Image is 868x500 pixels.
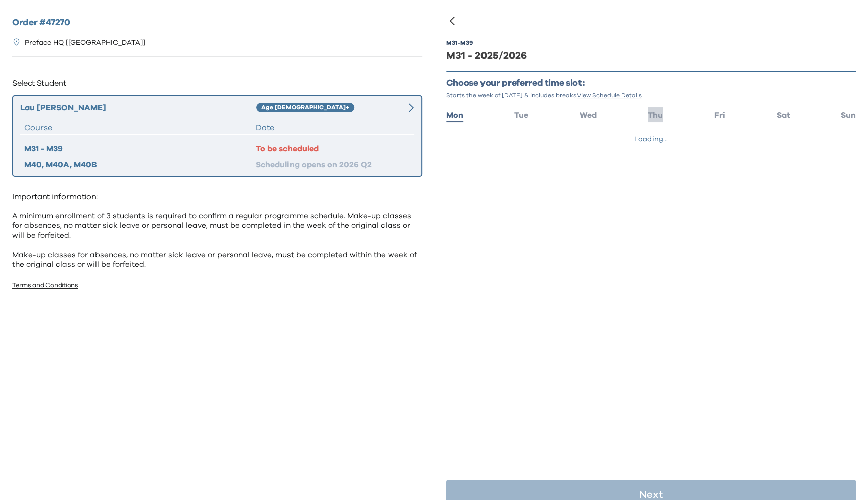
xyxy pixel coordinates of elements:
h2: Order # 47270 [12,16,422,30]
span: View Schedule Details [577,92,642,98]
p: Preface HQ [[GEOGRAPHIC_DATA]] [25,38,145,48]
div: Course [24,122,256,134]
p: Loading... [634,134,667,144]
p: Select Student [12,75,422,91]
span: Fri [714,111,725,119]
p: Next [639,490,663,500]
div: Lau [PERSON_NAME] [20,102,256,114]
p: Choose your preferred time slot: [446,78,856,89]
div: Scheduling opens on 2026 Q2 [256,159,410,171]
div: M31 - M39 [24,143,256,155]
p: A minimum enrollment of 3 students is required to confirm a regular programme schedule. Make-up c... [12,211,422,270]
div: M31 - 2025/2026 [446,49,856,63]
span: Mon [446,111,463,119]
span: Thu [648,111,663,119]
p: Important information: [12,189,422,205]
div: M40, M40A, M40B [24,159,256,171]
div: Age [DEMOGRAPHIC_DATA]+ [256,103,354,113]
span: Sun [841,111,856,119]
div: Date [256,122,410,134]
a: Terms and Conditions [12,282,78,289]
div: M31 - M39 [446,39,473,47]
span: Wed [580,111,597,119]
span: Tue [514,111,528,119]
span: Sat [776,111,790,119]
p: Starts the week of [DATE] & includes breaks. [446,91,856,99]
div: To be scheduled [256,143,410,155]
